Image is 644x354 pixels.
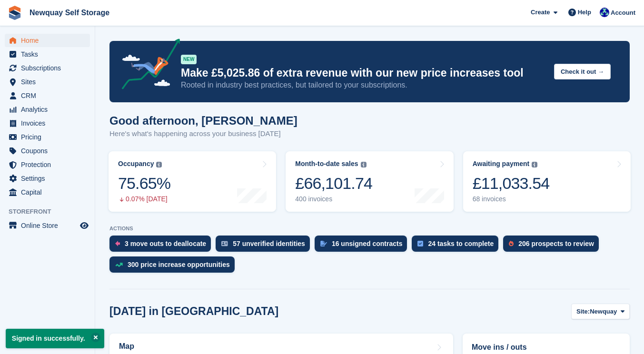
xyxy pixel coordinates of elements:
p: Signed in successfully. [6,329,104,348]
span: Newquay [590,307,617,316]
div: 0.07% [DATE] [118,195,170,203]
a: 300 price increase opportunities [109,256,239,277]
div: £66,101.74 [295,174,372,193]
div: 68 invoices [473,195,550,203]
div: 75.65% [118,174,170,193]
span: Subscriptions [21,61,78,75]
span: Capital [21,186,78,199]
div: Month-to-date sales [295,160,358,168]
img: task-75834270c22a3079a89374b754ae025e5fb1db73e45f91037f5363f120a921f8.svg [417,241,423,246]
h1: Good afternoon, [PERSON_NAME] [109,114,297,127]
img: contract_signature_icon-13c848040528278c33f63329250d36e43548de30e8caae1d1a13099fd9432cc5.svg [320,241,327,246]
a: Newquay Self Storage [26,5,113,20]
span: Help [578,8,591,17]
a: menu [5,75,90,88]
button: Site: Newquay [571,304,630,319]
img: verify_identity-adf6edd0f0f0b5bbfe63781bf79b02c33cf7c696d77639b501bdc392416b5a36.svg [221,241,228,246]
span: Account [611,8,635,18]
a: menu [5,34,90,47]
span: Analytics [21,103,78,116]
img: prospect-51fa495bee0391a8d652442698ab0144808aea92771e9ea1ae160a38d050c398.svg [509,241,514,246]
a: menu [5,61,90,75]
img: Debbie [600,8,609,17]
a: Preview store [79,220,90,231]
a: menu [5,219,90,232]
div: NEW [181,55,197,64]
img: price-adjustments-announcement-icon-8257ccfd72463d97f412b2fc003d46551f7dbcb40ab6d574587a9cd5c0d94... [114,39,180,93]
span: Coupons [21,144,78,157]
a: 206 prospects to review [503,236,604,256]
img: price_increase_opportunities-93ffe204e8149a01c8c9dc8f82e8f89637d9d84a8eef4429ea346261dce0b2c0.svg [115,263,123,267]
a: menu [5,158,90,171]
span: Pricing [21,130,78,144]
a: 24 tasks to complete [412,236,503,256]
span: Tasks [21,48,78,61]
a: Occupancy 75.65% 0.07% [DATE] [109,151,276,212]
a: 3 move outs to deallocate [109,236,216,256]
img: move_outs_to_deallocate_icon-f764333ba52eb49d3ac5e1228854f67142a1ed5810a6f6cc68b1a99e826820c5.svg [115,241,120,246]
a: menu [5,89,90,102]
p: Make £5,025.86 of extra revenue with our new price increases tool [181,66,546,80]
img: stora-icon-8386f47178a22dfd0bd8f6a31ec36ba5ce8667c1dd55bd0f319d3a0aa187defe.svg [8,6,22,20]
span: Storefront [9,207,95,216]
div: £11,033.54 [473,174,550,193]
img: icon-info-grey-7440780725fd019a000dd9b08b2336e03edf1995a4989e88bcd33f0948082b44.svg [532,162,537,167]
a: 16 unsigned contracts [315,236,412,256]
span: Sites [21,75,78,88]
span: Home [21,34,78,47]
a: menu [5,130,90,144]
a: menu [5,144,90,157]
span: Protection [21,158,78,171]
a: 57 unverified identities [216,236,315,256]
span: CRM [21,89,78,102]
div: 3 move outs to deallocate [125,240,206,247]
span: Create [531,8,550,17]
div: Occupancy [118,160,154,168]
a: menu [5,48,90,61]
button: Check it out → [554,64,611,79]
span: Settings [21,172,78,185]
a: menu [5,117,90,130]
img: icon-info-grey-7440780725fd019a000dd9b08b2336e03edf1995a4989e88bcd33f0948082b44.svg [156,162,162,167]
h2: [DATE] in [GEOGRAPHIC_DATA] [109,305,278,318]
span: Invoices [21,117,78,130]
div: Awaiting payment [473,160,530,168]
img: icon-info-grey-7440780725fd019a000dd9b08b2336e03edf1995a4989e88bcd33f0948082b44.svg [361,162,367,167]
div: 400 invoices [295,195,372,203]
h2: Map [119,342,134,351]
h2: Move ins / outs [472,342,621,353]
a: Awaiting payment £11,033.54 68 invoices [463,151,631,212]
span: Online Store [21,219,78,232]
a: menu [5,103,90,116]
p: ACTIONS [109,226,630,232]
a: menu [5,186,90,199]
p: Rooted in industry best practices, but tailored to your subscriptions. [181,80,546,90]
div: 206 prospects to review [518,240,594,247]
a: Month-to-date sales £66,101.74 400 invoices [286,151,453,212]
a: menu [5,172,90,185]
div: 24 tasks to complete [428,240,494,247]
div: 16 unsigned contracts [332,240,403,247]
span: Site: [576,307,590,316]
div: 57 unverified identities [233,240,305,247]
p: Here's what's happening across your business [DATE] [109,128,297,139]
div: 300 price increase opportunities [128,261,230,268]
